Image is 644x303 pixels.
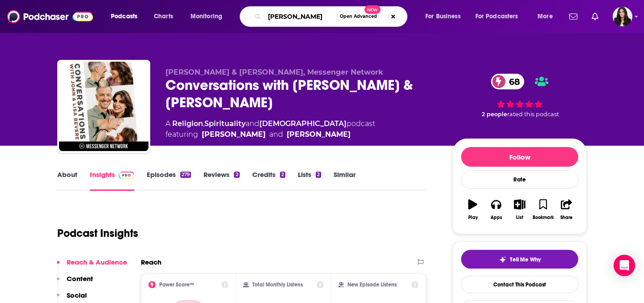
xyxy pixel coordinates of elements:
span: Monitoring [191,10,222,23]
span: Tell Me Why [510,256,541,263]
a: 68 [491,74,525,89]
button: open menu [105,9,149,24]
div: Rate [461,170,578,189]
div: 2 [316,172,321,178]
a: [DEMOGRAPHIC_DATA] [259,119,347,128]
a: InsightsPodchaser Pro [90,170,134,191]
img: Conversations with John & Lisa Bevere [59,62,148,151]
h2: New Episode Listens [347,282,397,288]
button: open menu [419,9,472,24]
button: List [508,194,531,226]
a: Spirituality [204,119,246,128]
button: Bookmark [531,194,555,226]
button: tell me why sparkleTell Me Why [461,250,578,269]
span: For Business [425,10,461,23]
button: open menu [184,9,234,24]
div: 279 [180,172,191,178]
a: Reviews2 [203,170,239,191]
button: Reach & Audience [57,258,127,274]
h2: Total Monthly Listens [252,282,303,288]
div: 2 [234,172,239,178]
span: More [538,10,553,23]
span: , [203,119,204,128]
span: Charts [154,10,173,23]
button: Play [461,194,484,226]
div: Bookmark [533,215,554,220]
div: List [516,215,523,220]
button: Share [555,194,578,226]
span: featuring [165,129,375,140]
a: Religion [172,119,203,128]
button: Open AdvancedNew [336,11,381,22]
a: John Bevere [202,129,266,140]
div: Search podcasts, credits, & more... [248,6,416,27]
a: Lists2 [298,170,321,191]
div: 68 2 peoplerated this podcast [453,68,587,124]
button: Show profile menu [613,7,632,26]
a: Credits2 [252,170,285,191]
span: Open Advanced [340,14,377,19]
h2: Power Score™ [159,282,194,288]
a: Show notifications dropdown [566,9,581,24]
a: Lisa Bevere [287,129,351,140]
img: Podchaser Pro [119,172,134,179]
a: Similar [334,170,356,191]
button: open menu [470,9,531,24]
img: tell me why sparkle [499,256,506,263]
button: Follow [461,147,578,167]
a: Contact This Podcast [461,276,578,293]
span: 68 [500,74,525,89]
div: Play [468,215,478,220]
span: For Podcasters [475,10,518,23]
a: Charts [148,9,178,24]
div: A podcast [165,118,375,140]
input: Search podcasts, credits, & more... [264,9,336,24]
span: 2 people [482,111,507,118]
span: and [269,129,283,140]
span: rated this podcast [507,111,559,118]
span: and [246,119,259,128]
img: Podchaser - Follow, Share and Rate Podcasts [7,8,93,25]
button: open menu [531,9,564,24]
div: 2 [280,172,285,178]
a: Show notifications dropdown [588,9,602,24]
span: [PERSON_NAME] & [PERSON_NAME], Messenger Network [165,68,383,76]
p: Social [67,291,87,299]
div: Open Intercom Messenger [614,255,635,276]
p: Reach & Audience [67,258,127,266]
p: Content [67,274,93,283]
a: Episodes279 [147,170,191,191]
div: Apps [491,215,502,220]
h1: Podcast Insights [57,227,138,240]
button: Apps [484,194,508,226]
span: New [364,5,381,14]
button: Content [57,274,93,291]
div: Share [560,215,572,220]
span: Logged in as RebeccaShapiro [613,7,632,26]
img: User Profile [613,7,632,26]
h2: Reach [141,258,161,266]
a: About [57,170,77,191]
span: Podcasts [111,10,137,23]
